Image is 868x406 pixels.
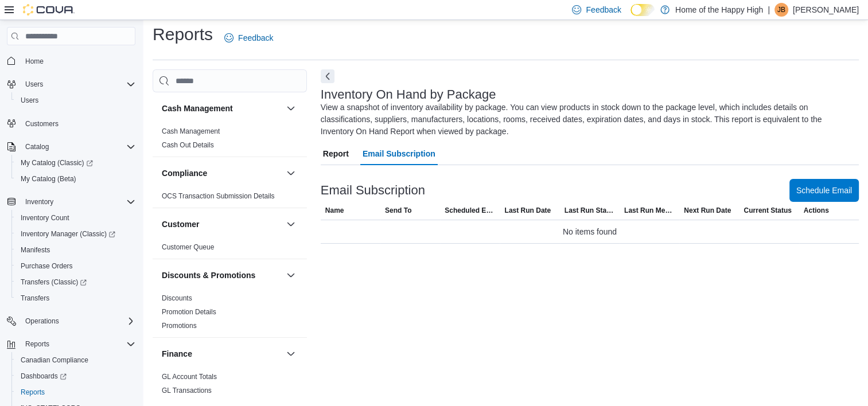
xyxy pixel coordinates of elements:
span: Last Run Status [565,206,615,215]
a: Cash Management [162,127,220,135]
span: Users [21,96,38,105]
a: Inventory Count [16,211,74,225]
a: Reports [16,385,49,399]
input: Dark Mode [630,4,655,16]
h3: Inventory On Hand by Package [321,88,496,101]
button: My Catalog (Beta) [11,171,140,187]
span: Dashboards [21,372,67,381]
button: Discounts & Promotions [284,268,298,282]
span: Inventory Count [16,211,135,225]
a: Users [16,93,43,107]
span: Transfers [21,294,49,303]
button: Canadian Compliance [11,352,140,368]
span: Inventory Count [21,213,69,222]
span: Report [323,142,349,165]
a: Customers [21,117,63,131]
div: Jocelyn Boulanger [774,3,788,17]
div: View a snapshot of inventory availability by package. You can view products in stock down to the ... [321,101,853,138]
h1: Reports [153,23,213,46]
span: Last Run Message [624,206,675,215]
h3: Email Subscription [321,184,425,197]
button: Users [2,76,140,92]
span: Customers [21,116,135,131]
p: | [768,3,770,17]
div: Customer [153,240,307,259]
button: Finance [284,347,298,361]
button: Customer [284,217,298,231]
a: Transfers (Classic) [16,275,91,289]
span: Catalog [25,142,49,151]
button: Users [21,77,48,91]
span: Inventory Manager (Classic) [16,227,135,241]
span: Send To [385,206,411,215]
a: Discounts [162,294,192,302]
span: Manifests [21,245,50,255]
img: Cova [23,4,75,15]
button: Next [321,69,334,83]
a: Dashboards [11,368,140,384]
a: Inventory Manager (Classic) [16,227,120,241]
button: Compliance [162,167,282,179]
span: Customers [25,119,59,128]
a: Promotion Details [162,308,216,316]
div: Discounts & Promotions [153,291,307,337]
a: Transfers [16,291,54,305]
span: Users [25,80,43,89]
span: Operations [25,317,59,326]
span: Home [21,53,135,68]
span: Home [25,57,44,66]
a: GL Account Totals [162,373,217,381]
span: Schedule Email [796,185,852,196]
a: My Catalog (Beta) [16,172,81,186]
span: Last Run Date [504,206,551,215]
button: Operations [21,314,64,328]
h3: Customer [162,218,199,230]
a: Canadian Compliance [16,353,93,367]
button: Finance [162,348,282,360]
button: Manifests [11,242,140,258]
span: GL Transactions [162,386,212,395]
button: Users [11,92,140,108]
a: Customer Queue [162,243,214,251]
span: My Catalog (Beta) [21,174,76,184]
button: Inventory [2,194,140,210]
span: Reports [21,337,135,351]
button: Transfers [11,290,140,306]
span: Operations [21,314,135,328]
h3: Discounts & Promotions [162,270,255,281]
span: Promotions [162,321,197,330]
span: JB [777,3,785,17]
a: Inventory Manager (Classic) [11,226,140,242]
span: Users [16,93,135,107]
button: Compliance [284,166,298,180]
div: Compliance [153,189,307,208]
span: Users [21,77,135,91]
span: Catalog [21,140,135,154]
span: Inventory [21,195,135,209]
span: Transfers (Classic) [21,278,87,287]
a: Feedback [220,26,278,49]
span: Dashboards [16,369,135,383]
a: GL Transactions [162,387,212,395]
span: Canadian Compliance [21,356,88,365]
h3: Compliance [162,167,207,179]
span: Scheduled Emails [445,206,495,215]
span: Reports [21,388,45,397]
span: Reports [16,385,135,399]
button: Reports [2,336,140,352]
a: Manifests [16,243,55,257]
div: Cash Management [153,124,307,157]
button: Purchase Orders [11,258,140,274]
h3: Cash Management [162,103,233,114]
button: Catalog [21,140,53,154]
a: My Catalog (Classic) [11,155,140,171]
h3: Finance [162,348,192,360]
a: OCS Transaction Submission Details [162,192,275,200]
a: Dashboards [16,369,71,383]
a: Promotions [162,322,197,330]
span: Manifests [16,243,135,257]
span: OCS Transaction Submission Details [162,192,275,201]
span: Cash Management [162,127,220,136]
a: Purchase Orders [16,259,77,273]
